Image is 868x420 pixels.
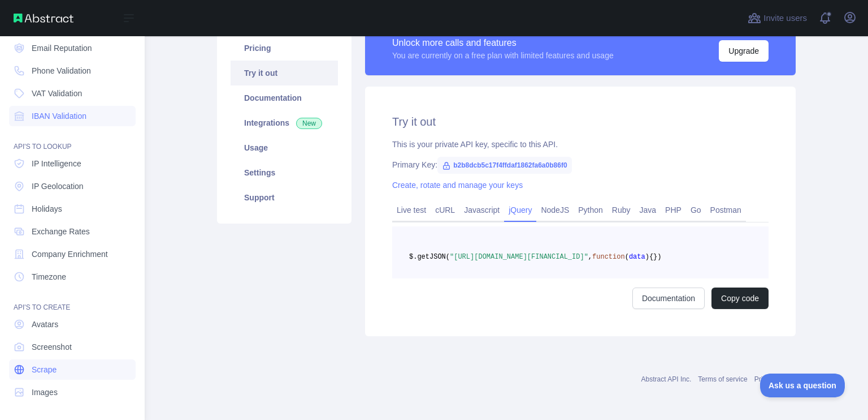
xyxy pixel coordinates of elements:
[296,118,322,129] span: New
[9,61,136,81] a: Phone Validation
[686,201,706,219] a: Go
[32,364,57,375] span: Scrape
[409,253,450,261] span: $.getJSON(
[711,288,769,309] button: Copy code
[32,88,82,99] span: VAT Validation
[9,106,136,126] a: IBAN Validation
[504,201,536,219] a: jQuery
[635,201,661,219] a: Java
[231,110,338,135] a: Integrations New
[760,374,845,397] iframe: Toggle Customer Support
[9,267,136,287] a: Timezone
[661,201,686,219] a: PHP
[9,244,136,264] a: Company Enrichment
[32,341,72,353] span: Screenshot
[431,201,459,219] a: cURL
[9,314,136,335] a: Avatars
[32,319,58,330] span: Avatars
[9,289,136,312] div: API'S TO CREATE
[588,253,592,261] span: ,
[231,135,338,160] a: Usage
[392,201,431,219] a: Live test
[632,288,705,309] a: Documentation
[450,253,588,261] span: "[URL][DOMAIN_NAME][FINANCIAL_ID]"
[392,181,523,190] a: Create, rotate and manage your keys
[698,375,747,383] a: Terms of service
[392,50,614,61] div: You are currently on a free plan with limited features and usage
[32,387,58,398] span: Images
[629,253,645,261] span: data
[32,65,91,76] span: Phone Validation
[32,203,62,215] span: Holidays
[231,185,338,210] a: Support
[9,153,136,174] a: IP Intelligence
[231,160,338,185] a: Settings
[653,253,661,261] span: })
[745,9,809,27] button: Invite users
[231,61,338,85] a: Try it out
[392,159,769,170] div: Primary Key:
[763,12,807,25] span: Invite users
[392,36,614,50] div: Unlock more calls and features
[649,253,653,261] span: {
[231,85,338,110] a: Documentation
[641,375,692,383] a: Abstract API Inc.
[645,253,649,261] span: )
[9,38,136,58] a: Email Reputation
[536,201,574,219] a: NodeJS
[32,42,92,54] span: Email Reputation
[9,176,136,196] a: IP Geolocation
[754,375,796,383] a: Privacy policy
[392,139,769,150] div: This is your private API key, specific to this API.
[9,382,136,402] a: Images
[32,226,90,237] span: Exchange Rates
[32,158,81,169] span: IP Intelligence
[32,271,66,282] span: Timezone
[9,221,136,242] a: Exchange Rates
[437,157,571,174] span: b2b8dcb5c17f4ffdaf1862fa6a0b86f0
[574,201,607,219] a: Python
[32,110,86,122] span: IBAN Validation
[32,181,84,192] span: IP Geolocation
[459,201,504,219] a: Javascript
[231,36,338,61] a: Pricing
[9,128,136,151] div: API'S TO LOOKUP
[392,114,769,130] h2: Try it out
[32,248,108,260] span: Company Enrichment
[9,337,136,357] a: Screenshot
[719,40,769,62] button: Upgrade
[14,14,73,23] img: Abstract API
[592,253,625,261] span: function
[625,253,629,261] span: (
[9,199,136,219] a: Holidays
[9,359,136,380] a: Scrape
[706,201,746,219] a: Postman
[607,201,635,219] a: Ruby
[9,83,136,104] a: VAT Validation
